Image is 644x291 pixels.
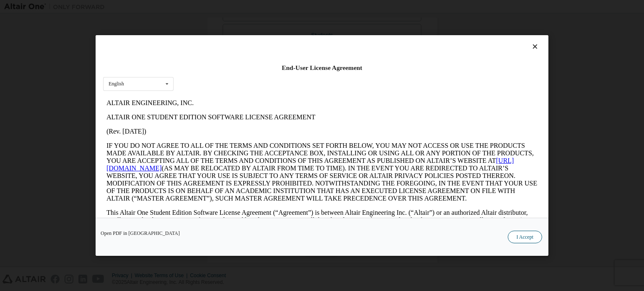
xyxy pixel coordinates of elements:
[3,32,434,39] p: (Rev. [DATE])
[3,18,434,25] p: ALTAIR ONE STUDENT EDITION SOFTWARE LICENSE AGREEMENT
[3,3,434,11] p: ALTAIR ENGINEERING, INC.
[103,64,541,72] div: End-User License Agreement
[508,231,542,243] button: I Accept
[109,81,124,86] div: English
[3,61,411,76] a: [URL][DOMAIN_NAME]
[101,231,180,236] a: Open PDF in [GEOGRAPHIC_DATA]
[3,46,434,106] p: IF YOU DO NOT AGREE TO ALL OF THE TERMS AND CONDITIONS SET FORTH BELOW, YOU MAY NOT ACCESS OR USE...
[3,113,434,143] p: This Altair One Student Edition Software License Agreement (“Agreement”) is between Altair Engine...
